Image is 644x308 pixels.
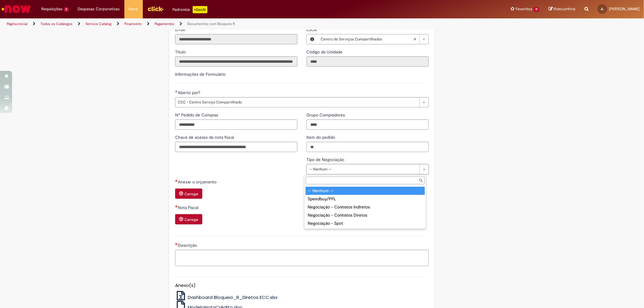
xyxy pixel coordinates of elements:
[306,211,425,219] div: Negociação - Contratos Diretos
[304,186,426,229] ul: Tipo de Negociação
[306,203,425,211] div: Negociação - Contratos Indiretos
[306,219,425,227] div: Negociação - Spot
[306,195,425,203] div: Speedbuy/PFL
[306,187,425,195] div: -- Nenhum --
